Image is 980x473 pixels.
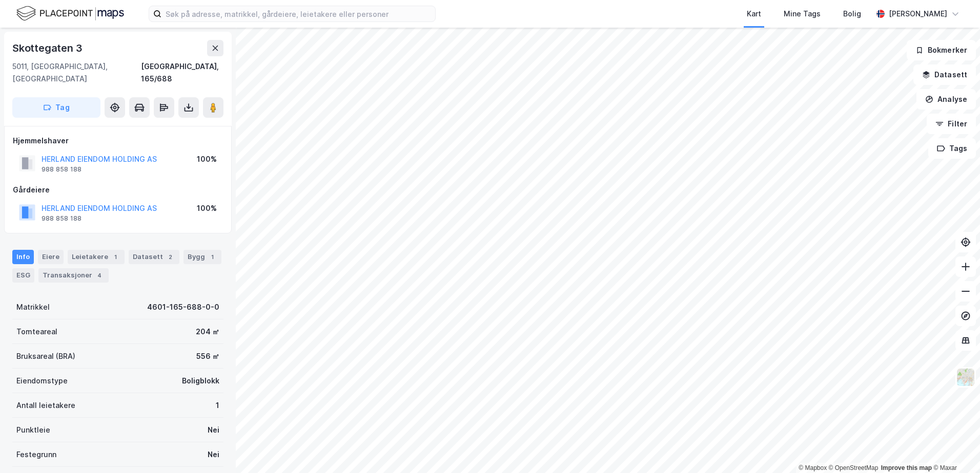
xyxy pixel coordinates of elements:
[12,268,34,283] div: ESG
[12,250,34,264] div: Info
[927,114,976,134] button: Filter
[881,464,932,471] a: Improve this map
[928,138,976,159] button: Tags
[165,252,175,262] div: 2
[907,40,976,60] button: Bokmerker
[956,368,975,387] img: Z
[16,326,57,338] div: Tomteareal
[68,250,125,264] div: Leietakere
[197,202,217,214] div: 100%
[799,464,827,471] a: Mapbox
[16,301,50,313] div: Matrikkel
[94,270,105,281] div: 4
[16,375,68,387] div: Eiendomstype
[207,252,217,262] div: 1
[16,350,75,362] div: Bruksareal (BRA)
[12,60,141,85] div: 5011, [GEOGRAPHIC_DATA], [GEOGRAPHIC_DATA]
[38,268,109,283] div: Transaksjoner
[13,135,223,147] div: Hjemmelshaver
[13,184,223,196] div: Gårdeiere
[208,424,219,436] div: Nei
[129,250,179,264] div: Datasett
[16,424,50,436] div: Punktleie
[747,8,761,20] div: Kart
[42,165,81,174] div: 988 858 188
[889,8,947,20] div: [PERSON_NAME]
[12,40,84,56] div: Skottegaten 3
[208,448,219,461] div: Nei
[843,8,861,20] div: Bolig
[110,252,120,262] div: 1
[38,250,64,264] div: Eiere
[147,301,219,313] div: 4601-165-688-0-0
[196,326,219,338] div: 204 ㎡
[42,214,81,223] div: 988 858 188
[913,64,976,85] button: Datasett
[929,424,980,473] iframe: Chat Widget
[196,350,219,362] div: 556 ㎡
[216,399,219,412] div: 1
[16,399,75,412] div: Antall leietakere
[183,250,221,264] div: Bygg
[141,60,223,85] div: [GEOGRAPHIC_DATA], 165/688
[197,153,217,165] div: 100%
[12,97,100,118] button: Tag
[916,89,976,110] button: Analyse
[161,6,435,21] input: Søk på adresse, matrikkel, gårdeiere, leietakere eller personer
[16,448,56,461] div: Festegrunn
[784,8,821,20] div: Mine Tags
[182,375,219,387] div: Boligblokk
[16,5,124,23] img: logo.f888ab2527a4732fd821a326f86c7f29.svg
[829,464,879,471] a: OpenStreetMap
